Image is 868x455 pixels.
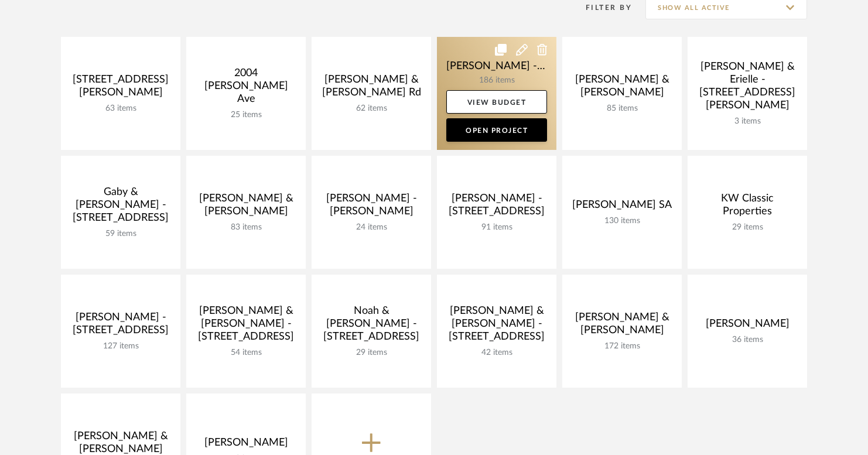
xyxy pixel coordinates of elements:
[446,348,547,358] div: 42 items
[446,305,547,348] div: [PERSON_NAME] & [PERSON_NAME] - [STREET_ADDRESS]
[446,118,547,142] a: Open Project
[697,60,798,117] div: [PERSON_NAME] & Erielle - [STREET_ADDRESS][PERSON_NAME]
[321,305,422,348] div: Noah & [PERSON_NAME] - [STREET_ADDRESS]
[196,67,296,110] div: 2004 [PERSON_NAME] Ave
[196,223,296,232] div: 83 items
[70,341,171,351] div: 127 items
[196,110,296,120] div: 25 items
[321,348,422,358] div: 29 items
[70,311,171,341] div: [PERSON_NAME] - [STREET_ADDRESS]
[321,73,422,104] div: [PERSON_NAME] & [PERSON_NAME] Rd
[697,317,798,335] div: [PERSON_NAME]
[572,104,672,114] div: 85 items
[196,192,296,223] div: [PERSON_NAME] & [PERSON_NAME]
[697,117,798,126] div: 3 items
[697,335,798,345] div: 36 items
[572,199,672,216] div: [PERSON_NAME] SA
[446,223,547,232] div: 91 items
[70,229,171,239] div: 59 items
[697,192,798,223] div: KW Classic Properties
[446,90,547,114] a: View Budget
[321,104,422,114] div: 62 items
[572,341,672,351] div: 172 items
[570,2,632,13] div: Filter By
[697,223,798,232] div: 29 items
[321,223,422,232] div: 24 items
[572,311,672,341] div: [PERSON_NAME] & [PERSON_NAME]
[196,436,296,454] div: [PERSON_NAME]
[70,73,171,104] div: [STREET_ADDRESS][PERSON_NAME]
[70,186,171,229] div: Gaby & [PERSON_NAME] -[STREET_ADDRESS]
[572,216,672,226] div: 130 items
[321,192,422,223] div: [PERSON_NAME] - [PERSON_NAME]
[70,104,171,114] div: 63 items
[446,192,547,223] div: [PERSON_NAME] - [STREET_ADDRESS]
[196,348,296,358] div: 54 items
[572,73,672,104] div: [PERSON_NAME] & [PERSON_NAME]
[196,305,296,348] div: [PERSON_NAME] & [PERSON_NAME] - [STREET_ADDRESS]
